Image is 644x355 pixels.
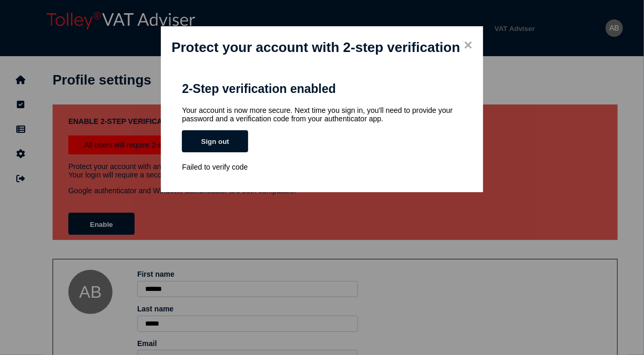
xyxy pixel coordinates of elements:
button: Sign out [182,130,248,152]
h2: 2-Step verification enabled [182,82,462,96]
h1: Protect your account with 2-step verification [171,39,473,56]
span: × [464,37,472,54]
p: Your account is now more secure. Next time you sign in, you'll need to provide your password and ... [182,106,462,123]
div: Failed to verify code [182,163,462,171]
